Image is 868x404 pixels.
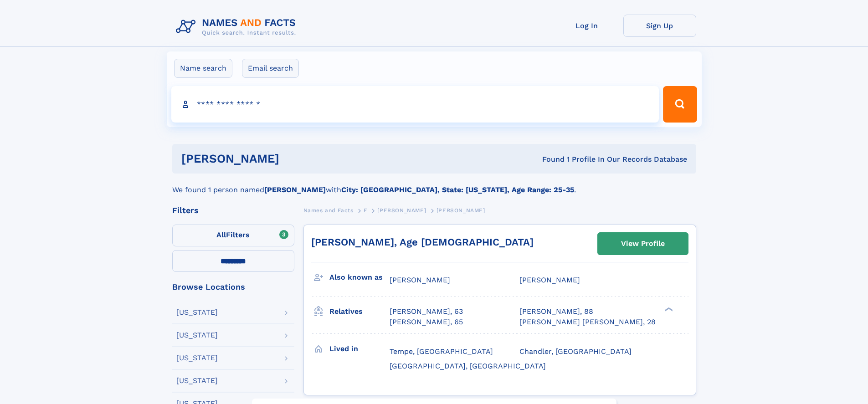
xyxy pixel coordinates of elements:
span: All [216,230,226,239]
h3: Also known as [329,270,390,285]
label: Name search [174,59,232,78]
div: View Profile [621,233,665,254]
a: [PERSON_NAME], 63 [390,307,463,317]
label: Filters [172,225,294,246]
div: Filters [172,206,294,215]
a: View Profile [598,233,688,255]
button: Search Button [663,86,697,123]
div: Found 1 Profile In Our Records Database [411,154,687,164]
a: [PERSON_NAME] [377,205,426,216]
b: City: [GEOGRAPHIC_DATA], State: [US_STATE], Age Range: 25-35 [341,185,574,194]
div: [US_STATE] [176,332,218,339]
h3: Lived in [329,341,390,357]
a: Log In [550,15,623,37]
div: [US_STATE] [176,309,218,316]
a: Sign Up [623,15,696,37]
div: [US_STATE] [176,377,218,384]
a: [PERSON_NAME], 88 [519,307,593,317]
a: [PERSON_NAME], 65 [390,317,463,327]
a: [PERSON_NAME], Age [DEMOGRAPHIC_DATA] [311,236,534,248]
h1: [PERSON_NAME] [181,153,411,164]
div: Browse Locations [172,283,294,291]
span: [PERSON_NAME] [519,276,580,284]
a: [PERSON_NAME] [PERSON_NAME], 28 [519,317,656,327]
label: Email search [242,59,299,78]
a: F [364,205,367,216]
span: [PERSON_NAME] [437,207,485,214]
div: [US_STATE] [176,354,218,362]
span: [GEOGRAPHIC_DATA], [GEOGRAPHIC_DATA] [390,362,546,370]
span: Chandler, [GEOGRAPHIC_DATA] [519,347,632,356]
img: Logo Names and Facts [172,15,303,39]
div: ❯ [663,307,673,312]
span: [PERSON_NAME] [377,207,426,214]
span: F [364,207,367,214]
h3: Relatives [329,304,390,319]
b: [PERSON_NAME] [264,185,326,194]
div: We found 1 person named with . [172,174,696,195]
span: [PERSON_NAME] [390,276,450,284]
span: Tempe, [GEOGRAPHIC_DATA] [390,347,493,356]
a: Names and Facts [303,205,354,216]
input: search input [171,86,659,123]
